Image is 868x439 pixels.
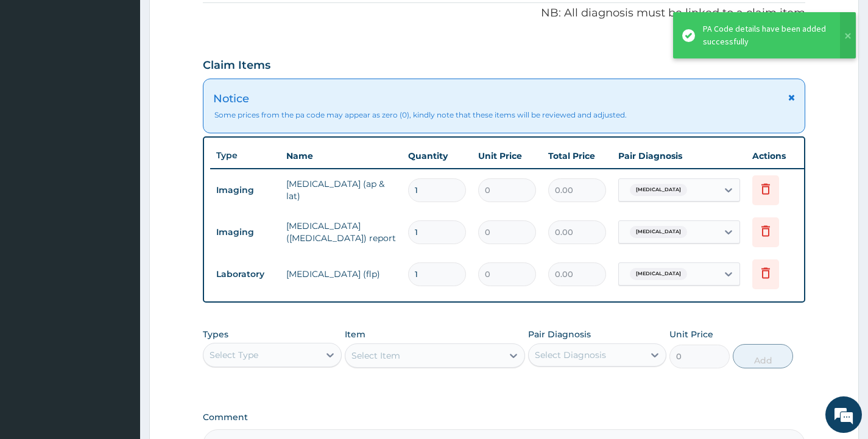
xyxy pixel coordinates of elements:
[612,144,746,168] th: Pair Diagnosis
[630,226,687,238] span: [MEDICAL_DATA]
[669,328,713,340] label: Unit Price
[703,23,828,48] div: PA Code details have been added successfully
[280,214,402,250] td: [MEDICAL_DATA] ([MEDICAL_DATA]) report
[203,412,805,423] label: Comment
[402,144,472,168] th: Quantity
[71,138,168,261] span: We're online!
[280,144,402,168] th: Name
[472,144,542,168] th: Unit Price
[63,68,205,84] div: Chat with us now
[6,302,232,345] textarea: Type your message and hit 'Enter'
[210,221,280,244] td: Imaging
[210,349,258,361] div: Select Type
[746,144,807,168] th: Actions
[733,344,793,368] button: Add
[280,172,402,208] td: [MEDICAL_DATA] (ap & lat)
[213,91,249,107] span: Notice
[210,179,280,202] td: Imaging
[23,61,49,91] img: d_794563401_company_1708531726252_794563401
[528,328,591,340] label: Pair Diagnosis
[203,59,270,72] h3: Claim Items
[203,329,228,340] label: Types
[214,110,795,120] span: Some prices from the pa code may appear as zero (0), kindly note that these items will be reviewe...
[200,6,229,35] div: Minimize live chat window
[542,144,612,168] th: Total Price
[203,5,805,21] p: NB: All diagnosis must be linked to a claim item
[535,349,606,361] div: Select Diagnosis
[345,328,365,340] label: Item
[280,262,402,286] td: [MEDICAL_DATA] (flp)
[210,263,280,286] td: Laboratory
[630,268,687,280] span: [MEDICAL_DATA]
[210,144,280,167] th: Type
[630,184,687,196] span: [MEDICAL_DATA]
